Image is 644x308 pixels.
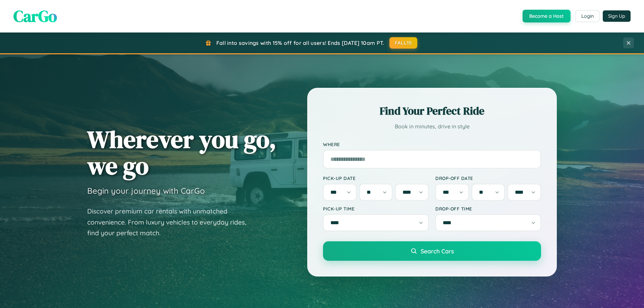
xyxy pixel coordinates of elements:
label: Drop-off Date [435,175,541,181]
p: Discover premium car rentals with unmatched convenience. From luxury vehicles to everyday rides, ... [87,206,255,239]
button: Login [576,10,599,22]
label: Pick-up Date [323,175,429,181]
h2: Find Your Perfect Ride [323,104,541,118]
label: Pick-up Time [323,206,429,211]
button: Sign Up [603,10,631,22]
button: FALL15 [389,37,418,49]
p: Book in minutes, drive in style [323,122,541,131]
button: Become a Host [523,10,571,22]
span: Fall into savings with 15% off for all users! Ends [DATE] 10am PT. [216,40,384,46]
span: CarGo [13,5,57,27]
span: Search Cars [421,247,454,255]
h1: Wherever you go, we go [87,126,276,179]
label: Where [323,141,541,147]
label: Drop-off Time [435,206,541,211]
h3: Begin your journey with CarGo [87,186,205,196]
button: Search Cars [323,241,541,261]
